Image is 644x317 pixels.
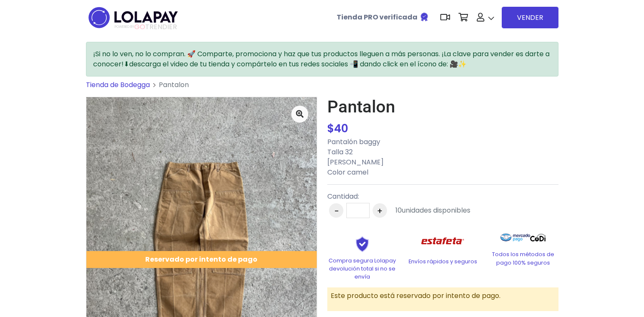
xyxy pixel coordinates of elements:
img: Mercado Pago Logo [500,229,531,246]
p: Pantalón baggy Talla 32 [PERSON_NAME] Color camel [327,137,558,178]
span: 40 [334,121,348,136]
span: 10 [395,205,402,215]
div: unidades disponibles [395,205,470,216]
button: - [329,203,343,218]
p: Cantidad: [327,191,470,202]
span: TRENDIER [115,23,177,31]
a: VENDER [502,7,558,28]
p: Envíos rápidos y seguros [408,257,478,265]
b: Tienda PRO verificada [337,12,417,22]
a: Tienda de Bodegga [86,80,150,90]
img: Codi Logo [530,229,546,246]
img: Tienda verificada [419,12,429,22]
img: logo [86,4,180,31]
span: POWERED BY [115,25,134,29]
p: Compra segura Lolapay devolución total si no se envía [327,257,398,281]
span: ¡Si no lo ven, no lo compran. 🚀 Comparte, promociona y haz que tus productos lleguen a más person... [93,49,550,69]
span: Pantalon [159,80,189,90]
p: Todos los métodos de pago 100% seguros [488,250,558,266]
span: GO [134,22,145,32]
div: $ [327,120,558,137]
button: + [373,203,387,218]
img: Estafeta Logo [415,229,471,253]
img: Shield [341,236,384,252]
div: Reservado por intento de pago [86,251,317,268]
p: Este producto está reservado por intento de pago. [331,291,555,301]
h1: Pantalon [327,97,558,117]
nav: breadcrumb [86,80,558,97]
